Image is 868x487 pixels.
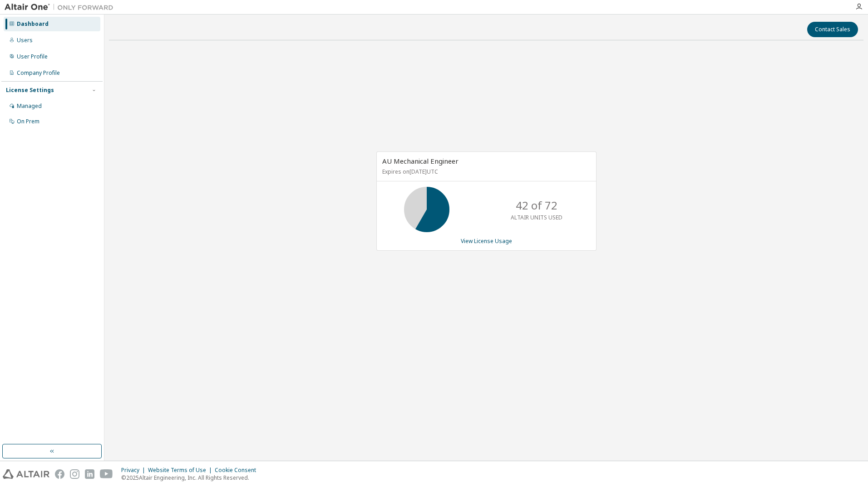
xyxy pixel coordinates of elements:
[382,156,459,166] span: AU Mechanical Engineer
[70,469,79,479] img: instagram.svg
[461,237,512,245] a: View License Usage
[17,118,39,125] div: On Prem
[121,474,261,482] p: © 2025 Altair Engineering, Inc. All Rights Reserved.
[215,467,261,474] div: Cookie Consent
[511,214,562,221] p: ALTAIR UNITS USED
[3,469,49,479] img: altair_logo.svg
[17,53,48,60] div: User Profile
[17,69,60,77] div: Company Profile
[17,102,42,110] div: Managed
[6,87,54,94] div: License Settings
[55,469,64,479] img: facebook.svg
[17,37,33,44] div: Users
[85,469,94,479] img: linkedin.svg
[100,469,113,479] img: youtube.svg
[382,168,588,175] p: Expires on [DATE] UTC
[5,3,118,12] img: Altair One
[121,467,148,474] div: Privacy
[148,467,215,474] div: Website Terms of Use
[17,20,49,28] div: Dashboard
[807,22,858,37] button: Contact Sales
[516,198,557,213] p: 42 of 72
